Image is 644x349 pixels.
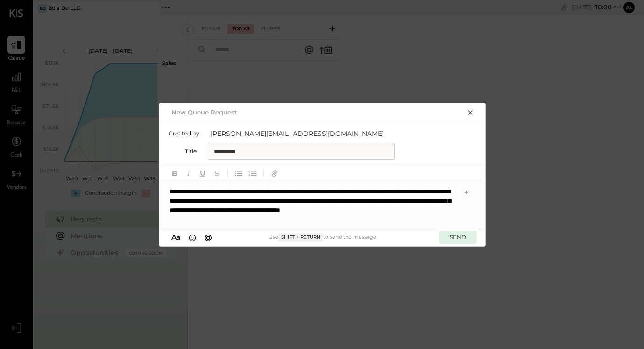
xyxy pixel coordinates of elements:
button: Add URL [269,167,281,179]
button: Strikethrough [211,167,223,179]
button: Italic [183,167,195,179]
button: SEND [439,231,477,243]
button: Bold [169,167,181,179]
label: Title [169,148,197,155]
span: @ [205,233,212,242]
label: Created by [169,130,199,137]
span: [PERSON_NAME][EMAIL_ADDRESS][DOMAIN_NAME] [211,129,397,138]
div: Use to send the message [215,233,430,242]
button: Underline [197,167,209,179]
h2: New Queue Request [171,108,237,116]
button: Ordered List [247,167,259,179]
span: Shift + Return [278,233,323,242]
button: @ [202,232,215,242]
button: Unordered List [233,167,245,179]
button: Aa [169,232,184,242]
span: a [176,233,180,242]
